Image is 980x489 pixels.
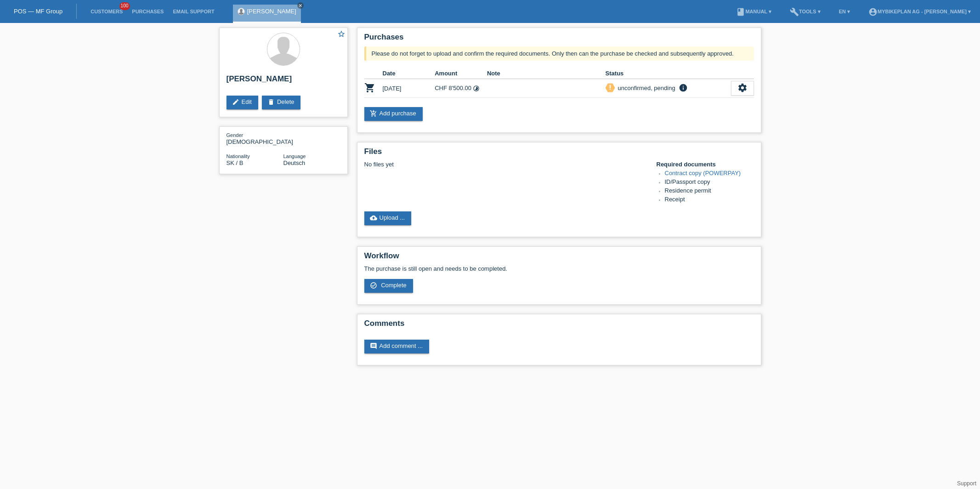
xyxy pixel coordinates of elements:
li: Receipt [665,196,754,205]
div: [DEMOGRAPHIC_DATA] [227,131,283,145]
i: Instalments (48 instalments) [473,85,480,92]
a: buildTools ▾ [785,9,825,14]
th: Status [606,68,731,79]
span: Complete [381,282,407,289]
span: Nationality [227,154,250,159]
a: Support [957,480,976,487]
i: priority_high [607,84,613,91]
a: Contract copy (POWERPAY) [665,170,741,176]
h2: [PERSON_NAME] [227,74,340,88]
h2: Workflow [364,251,754,265]
a: Customers [86,9,127,14]
i: settings [737,83,748,93]
i: add_shopping_cart [370,110,377,117]
h4: Required documents [657,161,754,168]
a: editEdit [227,96,258,109]
span: 100 [119,2,130,10]
div: unconfirmed, pending [615,83,675,93]
td: CHF 8'500.00 [435,79,487,98]
h2: Purchases [364,33,754,46]
i: star_border [337,30,346,38]
th: Date [383,68,435,79]
span: Language [283,154,306,159]
a: Email Support [168,9,219,14]
a: Purchases [127,9,168,14]
i: cloud_upload [370,214,377,222]
i: comment [370,342,377,350]
a: check_circle_outline Complete [364,279,413,293]
span: Gender [227,132,244,138]
i: delete [267,98,275,106]
a: deleteDelete [262,96,301,109]
th: Amount [435,68,487,79]
h2: Comments [364,319,754,333]
th: Note [487,68,606,79]
span: Deutsch [283,159,306,166]
div: No files yet [364,161,645,168]
a: bookManual ▾ [731,9,776,14]
i: book [736,7,745,17]
i: info [678,83,689,92]
li: Residence permit [665,187,754,196]
i: close [298,3,303,8]
i: check_circle_outline [370,282,377,289]
i: POSP00028478 [364,82,375,93]
h2: Files [364,147,754,161]
a: POS — MF Group [14,8,62,15]
a: cloud_uploadUpload ... [364,211,412,225]
span: Slovakia / B / 02.09.2015 [227,159,244,166]
p: The purchase is still open and needs to be completed. [364,265,754,272]
a: account_circleMybikeplan AG - [PERSON_NAME] ▾ [864,9,975,14]
i: build [790,7,799,17]
a: add_shopping_cartAdd purchase [364,107,423,121]
a: commentAdd comment ... [364,340,430,353]
div: Please do not forget to upload and confirm the required documents. Only then can the purchase be ... [364,46,754,61]
td: [DATE] [383,79,435,98]
a: star_border [337,30,346,40]
i: account_circle [868,7,878,17]
i: edit [232,98,239,106]
a: [PERSON_NAME] [247,8,296,15]
a: EN ▾ [834,9,855,14]
li: ID/Passport copy [665,178,754,187]
a: close [297,2,304,9]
